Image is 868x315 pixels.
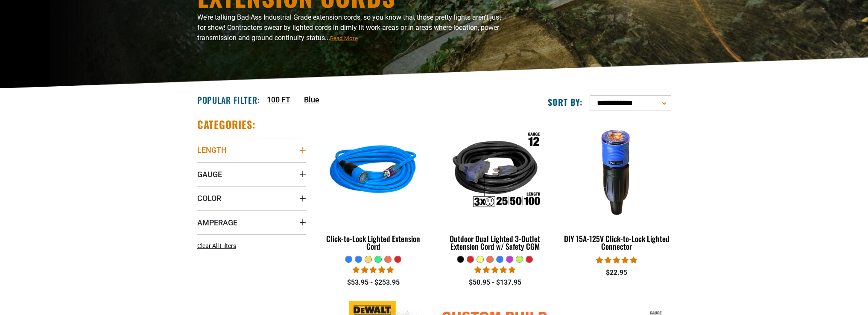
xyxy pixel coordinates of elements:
div: DIY 15A-125V Click-to-Lock Lighted Connector [562,235,671,250]
span: 4.84 stars [596,256,637,264]
summary: Gauge [197,162,306,186]
span: Read More [330,35,358,41]
img: DIY 15A-125V Click-to-Lock Lighted Connector [563,122,670,220]
h2: Categories: [197,118,256,131]
span: Gauge [197,169,222,179]
div: $22.95 [562,268,671,278]
summary: Amperage [197,210,306,234]
span: 4.87 stars [353,266,394,274]
summary: Length [197,138,306,162]
div: Outdoor Dual Lighted 3-Outlet Extension Cord w/ Safety CGM [440,235,549,250]
a: Blue [304,94,319,105]
img: Outdoor Dual Lighted 3-Outlet Extension Cord w/ Safety CGM [441,122,549,220]
div: $53.95 - $253.95 [319,277,428,288]
a: DIY 15A-125V Click-to-Lock Lighted Connector DIY 15A-125V Click-to-Lock Lighted Connector [562,118,671,255]
a: Clear All Filters [197,242,240,251]
div: Click-to-Lock Lighted Extension Cord [319,235,428,250]
img: blue [319,122,427,220]
span: Amperage [197,218,237,227]
div: $50.95 - $137.95 [440,277,549,288]
p: We’re talking Bad Ass Industrial Grade extension cords, so you know that those pretty lights aren... [197,12,509,43]
a: 100 FT [267,94,290,105]
summary: Color [197,186,306,210]
h2: Popular Filter: [197,94,260,105]
span: Color [197,193,221,203]
span: Length [197,145,227,155]
span: Clear All Filters [197,242,236,249]
a: blue Click-to-Lock Lighted Extension Cord [319,118,428,255]
a: Outdoor Dual Lighted 3-Outlet Extension Cord w/ Safety CGM Outdoor Dual Lighted 3-Outlet Extensio... [440,118,549,255]
label: Sort by: [548,96,583,108]
span: 4.80 stars [474,266,515,274]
